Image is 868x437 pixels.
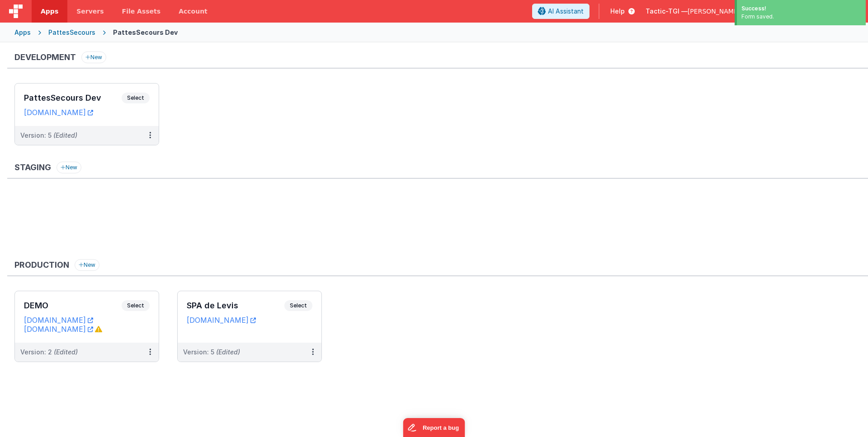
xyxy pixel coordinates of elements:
[14,163,51,172] h3: Staging
[41,7,58,16] span: Apps
[24,93,122,102] h3: PattesSecours Dev
[122,7,161,16] span: File Assets
[14,260,69,270] h3: Production
[14,28,31,37] div: Apps
[20,348,78,357] div: Version: 2
[48,28,95,37] div: PattesSecours
[187,301,284,310] h3: SPA de Levis
[20,131,77,140] div: Version: 5
[216,348,240,356] span: (Edited)
[403,418,465,437] iframe: Marker.io feedback button
[284,300,312,311] span: Select
[53,131,77,139] span: (Edited)
[532,4,590,19] button: AI Assistant
[14,53,76,62] h3: Development
[75,259,99,271] button: New
[122,300,150,311] span: Select
[741,13,861,21] div: Form saved.
[24,108,93,117] a: [DOMAIN_NAME]
[187,316,256,325] a: [DOMAIN_NAME]
[113,28,178,37] div: PattesSecours Dev
[741,5,861,13] div: Success!
[81,51,106,63] button: New
[24,301,122,310] h3: DEMO
[76,7,104,16] span: Servers
[54,348,78,356] span: (Edited)
[183,348,240,357] div: Version: 5
[24,316,93,325] a: [DOMAIN_NAME]
[646,7,688,16] span: Tactic-TGI —
[610,7,625,16] span: Help
[688,7,851,16] span: [PERSON_NAME][EMAIL_ADDRESS][DOMAIN_NAME]
[24,325,93,334] a: [DOMAIN_NAME]
[548,7,584,16] span: AI Assistant
[57,162,81,173] button: New
[646,7,861,16] button: Tactic-TGI — [PERSON_NAME][EMAIL_ADDRESS][DOMAIN_NAME]
[122,93,150,103] span: Select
